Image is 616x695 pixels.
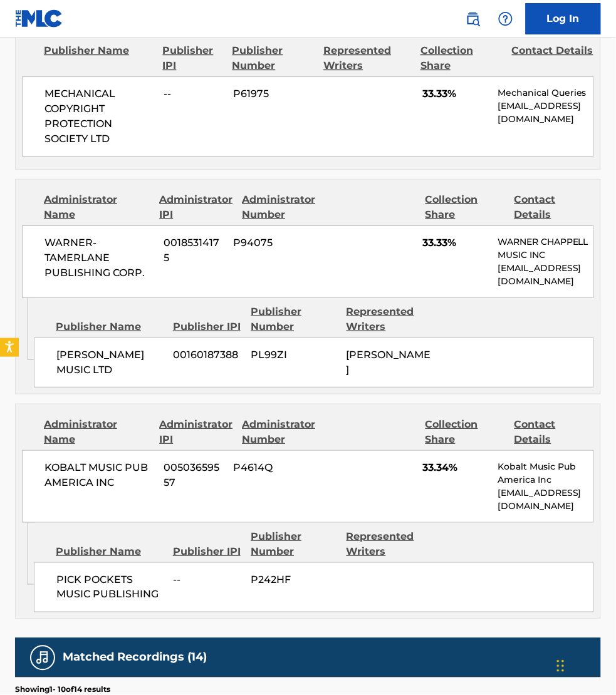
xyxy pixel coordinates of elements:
img: search [466,11,481,26]
span: 33.33% [422,235,488,250]
div: Publisher Name [56,319,164,334]
p: WARNER CHAPPELL MUSIC INC [498,235,593,262]
span: 00160187388 [173,347,241,363]
div: Publisher Name [56,544,164,559]
img: MLC Logo [15,9,63,28]
div: Administrator IPI [159,192,232,222]
span: -- [173,572,241,587]
div: Administrator Name [44,417,150,447]
div: Contact Details [512,43,594,73]
p: [EMAIL_ADDRESS][DOMAIN_NAME] [498,487,593,513]
span: 00185314175 [164,235,224,265]
span: [PERSON_NAME] MUSIC LTD [56,347,164,378]
p: Mechanical Queries [498,86,593,100]
span: -- [164,86,224,101]
div: Publisher Name [44,43,154,73]
div: Publisher Number [232,43,315,73]
div: Collection Share [425,417,505,447]
div: Contact Details [514,192,594,222]
div: Publisher IPI [163,43,223,73]
span: P61975 [234,86,316,101]
a: Public Search [461,6,486,31]
span: WARNER-TAMERLANE PUBLISHING CORP. [44,235,154,281]
div: Publisher IPI [173,544,242,559]
span: 33.34% [422,460,488,475]
div: Help [493,6,518,31]
div: Publisher Number [251,529,337,559]
span: P4614Q [234,460,316,475]
span: P94075 [234,235,316,250]
span: MECHANICAL COPYRIGHT PROTECTION SOCIETY LTD [44,86,154,147]
span: KOBALT MUSIC PUB AMERICA INC [44,460,154,490]
span: P242HF [251,572,337,587]
p: [EMAIL_ADDRESS][DOMAIN_NAME] [498,262,593,288]
iframe: Chat Widget [553,635,616,695]
div: Administrator IPI [159,417,232,447]
p: Kobalt Music Pub America Inc [498,460,593,487]
div: Contact Details [514,417,594,447]
p: [EMAIL_ADDRESS][DOMAIN_NAME] [498,100,593,126]
span: [PERSON_NAME] [347,349,431,376]
img: Matched Recordings [35,651,50,666]
div: Publisher Number [251,304,337,334]
div: Collection Share [425,192,505,222]
div: Collection Share [420,43,503,73]
span: 33.33% [422,86,488,101]
a: Log In [526,3,601,34]
h5: Matched Recordings (14) [63,651,207,665]
div: Represented Writers [347,529,432,559]
div: Administrator Name [44,192,150,222]
div: Administrator Number [242,417,321,447]
div: Publisher IPI [173,319,242,334]
img: help [498,11,513,26]
span: PICK POCKETS MUSIC PUBLISHING [56,572,164,602]
span: 00503659557 [164,460,224,490]
div: Administrator Number [242,192,321,222]
div: Represented Writers [324,43,412,73]
div: Drag [557,647,565,685]
div: Represented Writers [347,304,432,334]
span: PL99ZI [251,347,337,363]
